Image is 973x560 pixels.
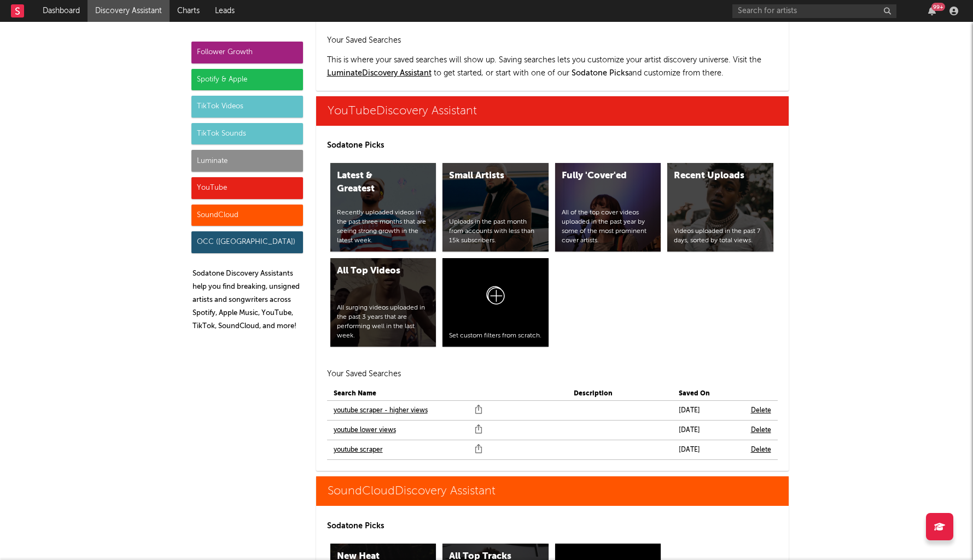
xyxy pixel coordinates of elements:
[330,258,436,347] a: All Top VideosAll surging videos uploaded in the past 3 years that are performing well in the las...
[191,205,303,226] div: SoundCloud
[337,304,430,340] div: All surging videos uploaded in the past 3 years that are performing well in the last week.
[449,170,523,183] div: Small Artists
[449,331,542,341] div: Set custom filters from scratch.
[327,34,778,47] h2: Your Saved Searches
[672,440,744,460] td: [DATE]
[330,163,436,252] a: Latest & GreatestRecently uploaded videos in the past three months that are seeing strong growth ...
[327,367,778,381] h2: Your Saved Searches
[562,208,655,245] div: All of the top cover videos uploaded in the past year by some of the most prominent cover artists.
[674,227,767,246] div: Videos uploaded in the past 7 days, sorted by total views.
[191,150,303,172] div: Luminate
[674,170,748,183] div: Recent Uploads
[744,421,778,440] td: Delete
[672,401,744,421] td: [DATE]
[191,231,303,253] div: OCC ([GEOGRAPHIC_DATA])
[442,258,549,347] a: Set custom filters from scratch.
[442,163,549,252] a: Small ArtistsUploads in the past month from accounts with less than 15k subscribers.
[191,123,303,145] div: TikTok Sounds
[316,476,789,506] a: SoundCloudDiscovery Assistant
[191,177,303,199] div: YouTube
[316,96,789,126] a: YouTubeDiscovery Assistant
[337,170,411,196] div: Latest & Greatest
[744,401,778,421] td: Delete
[327,54,778,80] p: This is where your saved searches will show up. Saving searches lets you customize your artist di...
[931,3,945,11] div: 99 +
[191,96,303,118] div: TikTok Videos
[572,69,628,77] span: Sodatone Picks
[672,421,744,440] td: [DATE]
[334,404,428,417] a: youtube scraper - higher views
[327,69,432,77] a: LuminateDiscovery Assistant
[191,42,303,63] div: Follower Growth
[327,520,778,533] p: Sodatone Picks
[744,440,778,460] td: Delete
[334,444,383,457] a: youtube scraper
[327,387,567,401] th: Search Name
[449,218,542,245] div: Uploads in the past month from accounts with less than 15k subscribers.
[337,265,411,278] div: All Top Videos
[567,387,672,401] th: Description
[337,208,430,245] div: Recently uploaded videos in the past three months that are seeing strong growth in the latest week.
[191,69,303,91] div: Spotify & Apple
[928,7,936,15] button: 99+
[672,387,744,401] th: Saved On
[334,424,396,437] a: youtube lower views
[193,267,303,333] p: Sodatone Discovery Assistants help you find breaking, unsigned artists and songwriters across Spo...
[667,163,773,252] a: Recent UploadsVideos uploaded in the past 7 days, sorted by total views.
[732,4,896,18] input: Search for artists
[555,163,661,252] a: Fully 'Cover'edAll of the top cover videos uploaded in the past year by some of the most prominen...
[562,170,636,183] div: Fully 'Cover'ed
[327,139,778,152] p: Sodatone Picks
